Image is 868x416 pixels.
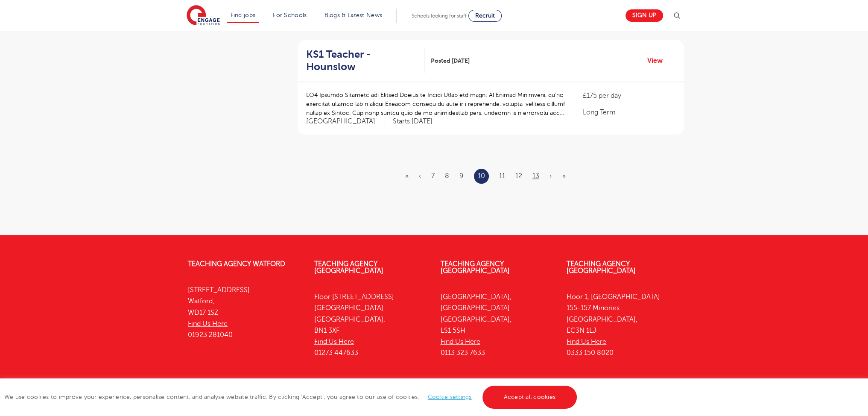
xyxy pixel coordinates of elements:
[273,12,307,18] a: For Schools
[441,260,510,275] a: Teaching Agency [GEOGRAPHIC_DATA]
[4,394,579,400] span: We use cookies to improve your experience, personalise content, and analyse website traffic. By c...
[515,172,522,180] a: 12
[625,9,663,22] a: Sign up
[562,172,566,180] a: Last
[475,12,495,19] span: Recruit
[314,260,383,275] a: Teaching Agency [GEOGRAPHIC_DATA]
[583,107,675,117] p: Long Term
[468,10,502,22] a: Recruit
[549,172,552,180] a: Next
[431,172,435,180] a: 7
[459,172,464,180] a: 9
[431,56,470,65] span: Posted [DATE]
[306,117,384,126] span: [GEOGRAPHIC_DATA]
[188,284,301,340] p: [STREET_ADDRESS] Watford, WD17 1SZ 01923 281040
[441,338,480,346] a: Find Us Here
[567,338,606,346] a: Find Us Here
[445,172,449,180] a: 8
[412,13,467,19] span: Schools looking for staff
[428,394,472,400] a: Cookie settings
[567,291,680,359] p: Floor 1, [GEOGRAPHIC_DATA] 155-157 Minories [GEOGRAPHIC_DATA], EC3N 1LJ 0333 150 8020
[306,48,418,73] h2: KS1 Teacher - Hounslow
[478,170,485,182] a: 10
[306,91,566,117] p: LO4 Ipsumdo Sitametc adi Elitsed Doeius te Incidi Utlab etd magn: Al Enimad Minimveni, qu’no exer...
[306,48,424,73] a: KS1 Teacher - Hounslow
[419,172,421,180] a: Previous
[231,12,256,18] a: Find jobs
[393,117,433,126] p: Starts [DATE]
[482,386,577,409] a: Accept all cookies
[647,55,669,66] a: View
[314,291,428,359] p: Floor [STREET_ADDRESS] [GEOGRAPHIC_DATA] [GEOGRAPHIC_DATA], BN1 3XF 01273 447633
[405,172,409,180] a: First
[441,291,554,359] p: [GEOGRAPHIC_DATA], [GEOGRAPHIC_DATA] [GEOGRAPHIC_DATA], LS1 5SH 0113 323 7633
[567,260,636,275] a: Teaching Agency [GEOGRAPHIC_DATA]
[324,12,383,18] a: Blogs & Latest News
[188,320,228,328] a: Find Us Here
[187,5,220,26] img: Engage Education
[314,338,354,346] a: Find Us Here
[188,260,285,268] a: Teaching Agency Watford
[499,172,505,180] a: 11
[583,91,675,101] p: £175 per day
[532,172,539,180] a: 13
